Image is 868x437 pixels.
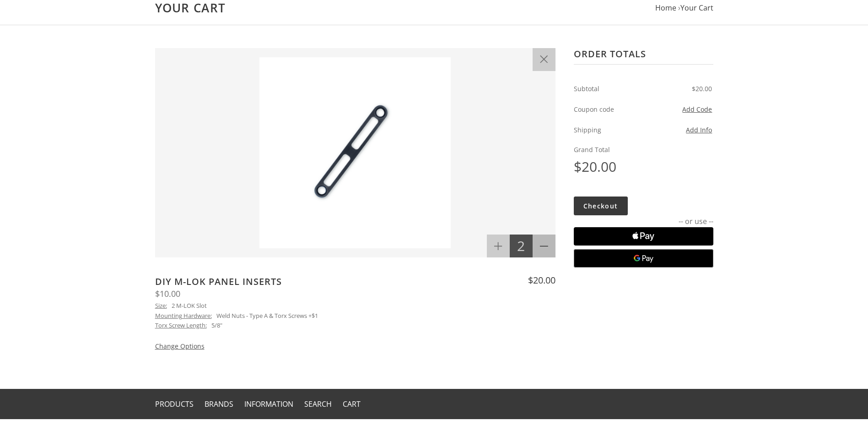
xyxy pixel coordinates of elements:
[574,83,642,94] span: Subtotal
[216,311,318,321] dd: Weld Nuts - Type A & Torx Screws +$1
[574,197,628,215] a: Checkout
[574,215,713,228] p: -- or use --
[574,144,713,155] span: Grand Total
[164,57,546,249] img: DIY M-LOK Panel Inserts
[155,275,282,288] a: DIY M-LOK Panel Inserts
[172,301,207,311] dd: 2 M-LOK Slot
[155,399,194,409] a: Products
[686,125,712,135] button: Add Info
[574,125,642,135] span: Shipping
[155,341,205,351] button: Change Options
[155,288,180,299] span: $10.00
[574,48,713,65] h3: Order Totals
[304,399,332,409] a: Search
[644,104,712,115] button: Add Code
[644,83,712,94] span: $20.00
[574,249,713,268] button: Google Pay
[678,2,713,14] li: ›
[343,399,361,409] a: Cart
[155,311,212,321] dt: Mounting Hardware:
[574,155,713,178] span: $20.00
[155,301,167,311] dt: Size:
[528,274,555,286] span: $20.00
[155,321,207,331] dt: Torx Screw Length:
[680,3,713,13] a: Your Cart
[574,104,642,115] span: Coupon code
[205,399,233,409] a: Brands
[510,235,533,257] button: 2
[244,399,293,409] a: Information
[211,321,222,331] dd: 5/8"
[655,3,676,13] a: Home
[155,0,713,16] h1: Your Cart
